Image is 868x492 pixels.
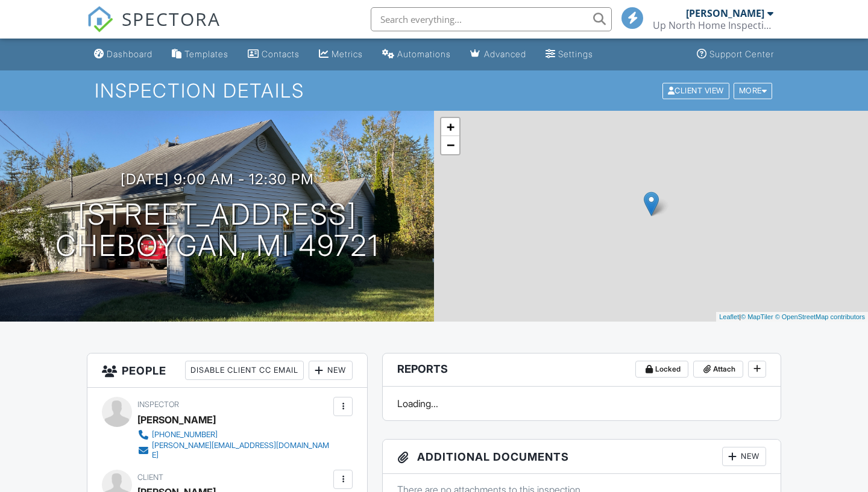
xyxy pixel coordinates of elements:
[87,16,221,42] a: SPECTORA
[722,447,766,466] div: New
[121,171,314,187] h3: [DATE] 9:00 am - 12:30 pm
[137,473,163,482] span: Client
[137,441,330,460] a: [PERSON_NAME][EMAIL_ADDRESS][DOMAIN_NAME]
[185,361,304,380] div: Disable Client CC Email
[686,7,764,19] div: [PERSON_NAME]
[107,49,153,59] div: Dashboard
[541,43,598,66] a: Settings
[741,313,773,320] a: © MapTiler
[484,49,526,59] div: Advanced
[95,80,773,101] h1: Inspection Details
[309,361,353,380] div: New
[55,199,379,263] h1: [STREET_ADDRESS] Cheboygan, MI 49721
[441,136,459,154] a: Zoom out
[167,43,233,66] a: Templates
[558,49,593,59] div: Settings
[661,86,732,95] a: Client View
[377,43,456,66] a: Automations (Basic)
[371,7,612,31] input: Search everything...
[653,19,773,31] div: Up North Home Inspection Services LLC
[152,430,218,440] div: [PHONE_NUMBER]
[137,411,216,429] div: [PERSON_NAME]
[397,49,451,59] div: Automations
[122,6,221,31] span: SPECTORA
[89,43,157,66] a: Dashboard
[332,49,363,59] div: Metrics
[137,429,330,441] a: [PHONE_NUMBER]
[137,400,179,409] span: Inspector
[441,118,459,136] a: Zoom in
[314,43,368,66] a: Metrics
[709,49,774,59] div: Support Center
[716,312,868,322] div: |
[262,49,300,59] div: Contacts
[243,43,304,66] a: Contacts
[152,441,330,460] div: [PERSON_NAME][EMAIL_ADDRESS][DOMAIN_NAME]
[692,43,779,66] a: Support Center
[87,6,113,33] img: The Best Home Inspection Software - Spectora
[734,83,773,99] div: More
[719,313,739,320] a: Leaflet
[383,440,781,474] h3: Additional Documents
[87,353,367,388] h3: People
[775,313,865,320] a: © OpenStreetMap contributors
[184,49,228,59] div: Templates
[465,43,531,66] a: Advanced
[662,83,729,99] div: Client View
